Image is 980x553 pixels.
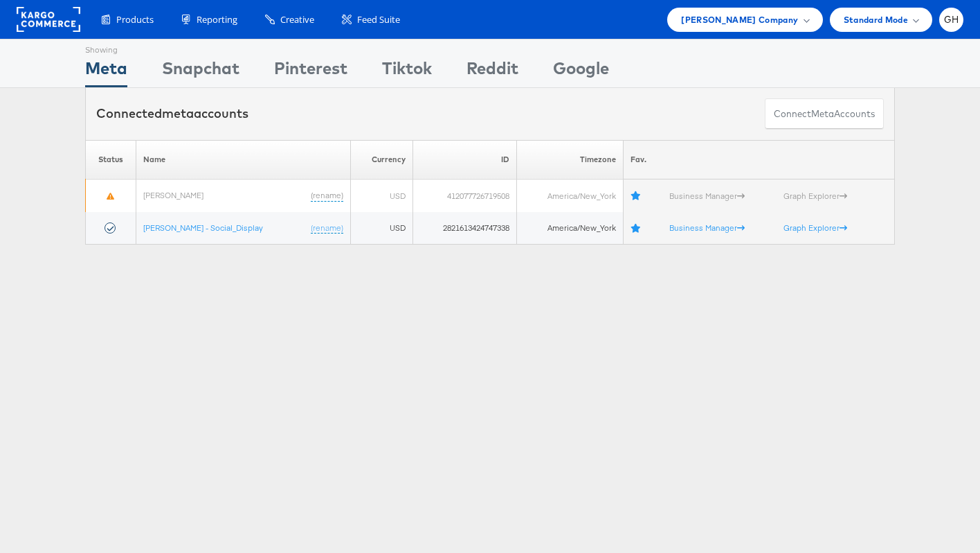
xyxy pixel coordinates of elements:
[143,190,203,200] a: [PERSON_NAME]
[412,212,516,245] td: 2821613424747338
[944,15,959,24] span: GH
[162,56,239,87] div: Snapchat
[136,140,351,179] th: Name
[197,13,237,26] span: Reporting
[116,13,154,26] span: Products
[669,191,745,201] a: Business Manager
[280,13,314,26] span: Creative
[85,56,127,87] div: Meta
[765,98,884,130] button: ConnectmetaAccounts
[412,140,516,179] th: ID
[274,56,347,87] div: Pinterest
[517,212,624,245] td: America/New_York
[681,12,798,27] span: [PERSON_NAME] Company
[350,212,412,245] td: USD
[311,190,343,202] a: (rename)
[811,107,834,121] span: meta
[143,222,263,233] a: [PERSON_NAME] - Social_Display
[85,39,127,56] div: Showing
[783,191,847,201] a: Graph Explorer
[350,140,412,179] th: Currency
[350,179,412,212] td: USD
[162,105,194,121] span: meta
[382,56,432,87] div: Tiktok
[96,105,248,123] div: Connected accounts
[783,222,847,233] a: Graph Explorer
[311,222,343,234] a: (rename)
[412,179,516,212] td: 412077726719508
[86,140,136,179] th: Status
[553,56,609,87] div: Google
[517,140,624,179] th: Timezone
[466,56,518,87] div: Reddit
[844,12,908,27] span: Standard Mode
[357,13,400,26] span: Feed Suite
[669,222,745,233] a: Business Manager
[517,179,624,212] td: America/New_York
